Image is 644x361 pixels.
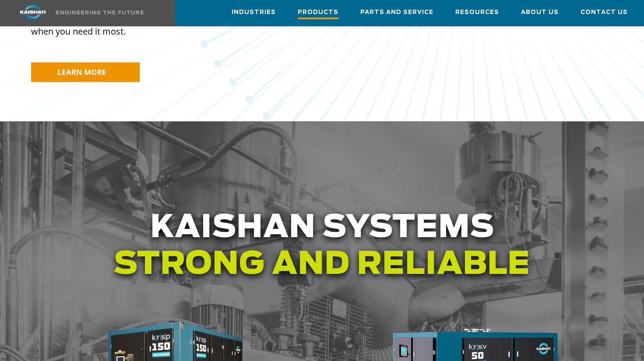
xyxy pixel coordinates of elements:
[232,7,276,18] span: Industries
[114,249,530,280] span: Strong and reliable
[581,7,628,18] span: Contact Us
[298,0,338,26] a: Products
[521,7,559,18] span: About Us
[455,0,499,24] a: Resources
[298,7,338,19] span: Products
[31,62,140,82] a: LEARN MORE
[521,0,559,24] a: About Us
[581,0,628,24] a: Contact Us
[455,7,499,18] span: Resources
[360,7,433,18] span: Parts and Service
[360,0,433,24] a: Parts and Service
[56,11,144,14] img: Engineering the future
[232,0,276,24] a: Industries
[31,209,613,283] h1: Kaishan systems
[57,67,106,77] span: LEARN MORE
